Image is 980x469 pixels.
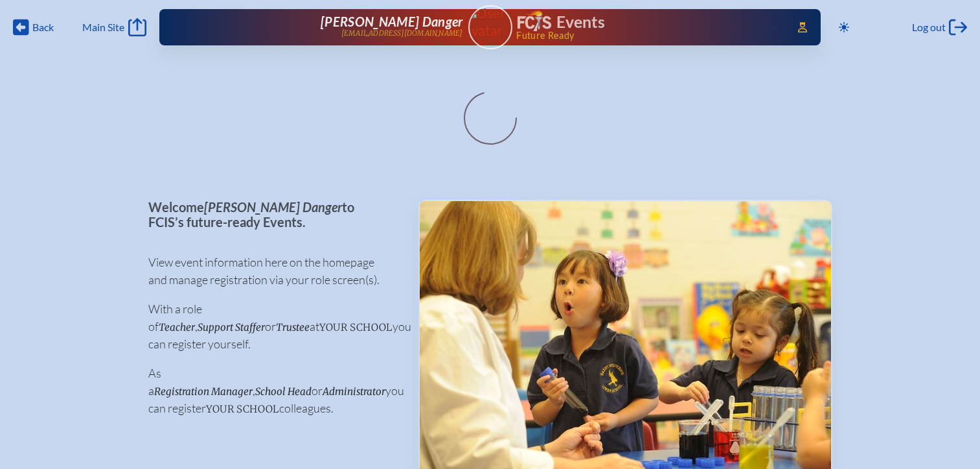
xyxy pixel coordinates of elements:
span: Support Staffer [198,321,265,333]
span: Teacher [159,321,195,333]
p: As a , or you can register colleagues. [148,365,398,417]
span: Future Ready [516,31,779,40]
span: Trustee [276,321,310,333]
span: your school [206,403,279,415]
span: Registration Manager [154,385,253,398]
span: Log out [912,21,946,34]
a: User Avatar [468,5,512,49]
a: Main Site [82,18,146,36]
a: [PERSON_NAME] Danger[EMAIL_ADDRESS][DOMAIN_NAME] [201,14,463,40]
img: User Avatar [462,5,518,39]
span: your school [319,321,393,333]
span: School Head [255,385,312,398]
span: Back [32,21,54,34]
p: [EMAIL_ADDRESS][DOMAIN_NAME] [341,29,463,38]
span: [PERSON_NAME] Danger [204,199,342,215]
p: Welcome to FCIS’s future-ready Events. [148,200,398,229]
span: [PERSON_NAME] Danger [321,14,462,29]
span: Main Site [82,21,124,34]
span: Administrator [323,385,385,398]
p: With a role of , or at you can register yourself. [148,300,398,353]
div: FCIS Events — Future ready [518,10,780,40]
p: View event information here on the homepage and manage registration via your role screen(s). [148,254,398,289]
